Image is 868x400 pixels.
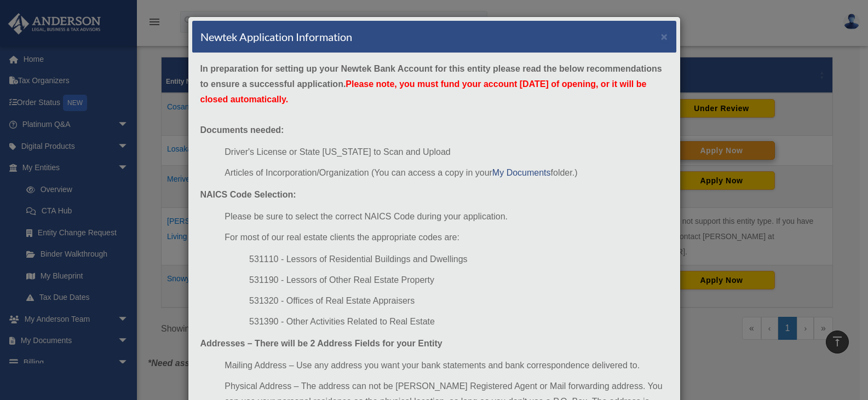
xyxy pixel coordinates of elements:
[225,144,668,160] li: Driver's License or State [US_STATE] to Scan and Upload
[200,64,662,104] strong: In preparation for setting up your Newtek Bank Account for this entity please read the below reco...
[200,29,352,44] h4: Newtek Application Information
[200,79,647,104] span: Please note, you must fund your account [DATE] of opening, or it will be closed automatically.
[249,252,668,267] li: 531110 - Lessors of Residential Buildings and Dwellings
[225,230,668,245] li: For most of our real estate clients the appropriate codes are:
[200,125,284,135] strong: Documents needed:
[225,165,668,181] li: Articles of Incorporation/Organization (You can access a copy in your folder.)
[200,190,296,199] strong: NAICS Code Selection:
[661,31,668,42] button: ×
[225,209,668,224] li: Please be sure to select the correct NAICS Code during your application.
[249,293,668,309] li: 531320 - Offices of Real Estate Appraisers
[492,168,551,177] a: My Documents
[225,358,668,373] li: Mailing Address – Use any address you want your bank statements and bank correspondence delivered...
[249,314,668,329] li: 531390 - Other Activities Related to Real Estate
[249,273,668,288] li: 531190 - Lessors of Other Real Estate Property
[200,339,442,348] strong: Addresses – There will be 2 Address Fields for your Entity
